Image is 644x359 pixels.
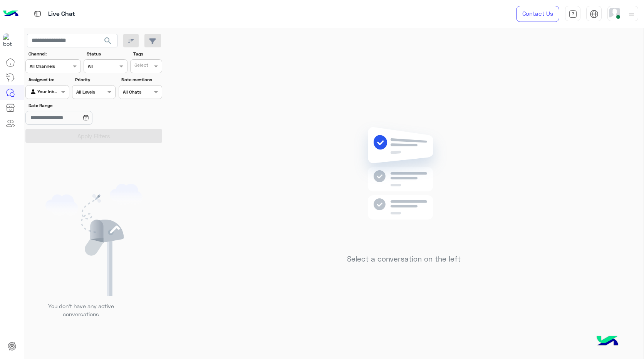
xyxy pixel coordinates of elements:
label: Date Range [29,102,115,109]
img: tab [33,9,42,18]
div: Select [133,62,148,70]
img: Logo [3,6,18,22]
a: tab [565,6,580,22]
img: userImage [609,8,620,18]
img: 322208621163248 [3,34,17,47]
img: hulul-logo.png [594,328,621,355]
img: empty users [45,184,143,296]
button: Apply Filters [25,129,162,143]
label: Status [87,50,126,57]
img: no messages [348,121,460,249]
label: Note mentions [121,76,161,83]
span: search [103,36,112,45]
p: Live Chat [48,9,75,19]
h5: Select a conversation on the left [347,255,461,263]
p: You don’t have any active conversations [42,302,120,319]
img: profile [627,9,636,19]
a: Contact Us [516,6,559,22]
label: Assigned to: [29,76,68,83]
label: Channel: [29,50,80,57]
img: tab [569,10,577,18]
button: search [99,34,117,50]
img: tab [590,10,599,18]
label: Tags [133,50,161,57]
label: Priority [75,76,115,83]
